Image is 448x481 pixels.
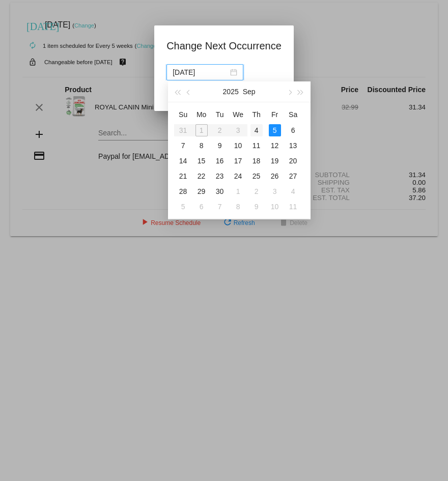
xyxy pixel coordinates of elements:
div: 4 [250,124,263,136]
div: 10 [232,139,244,152]
td: 9/26/2025 [266,168,284,184]
td: 9/14/2025 [174,153,192,168]
div: 7 [177,139,189,152]
div: 17 [232,155,244,167]
td: 9/16/2025 [211,153,229,168]
div: 6 [195,201,208,213]
td: 9/20/2025 [284,153,302,168]
th: Wed [229,106,247,123]
td: 9/29/2025 [192,184,211,199]
td: 10/6/2025 [192,199,211,214]
td: 10/9/2025 [247,199,266,214]
div: 11 [287,201,299,213]
td: 9/17/2025 [229,153,247,168]
td: 9/11/2025 [247,138,266,153]
div: 30 [214,185,226,197]
div: 3 [269,185,281,197]
div: 28 [177,185,189,197]
td: 9/21/2025 [174,168,192,184]
h1: Change Next Occurrence [166,38,282,54]
td: 10/3/2025 [266,184,284,199]
td: 9/13/2025 [284,138,302,153]
td: 9/25/2025 [247,168,266,184]
th: Mon [192,106,211,123]
td: 10/7/2025 [211,199,229,214]
div: 6 [287,124,299,136]
td: 9/18/2025 [247,153,266,168]
th: Tue [211,106,229,123]
button: Update [166,87,211,105]
div: 27 [287,170,299,182]
td: 9/8/2025 [192,138,211,153]
button: Previous month (PageUp) [183,81,194,102]
td: 10/2/2025 [247,184,266,199]
div: 7 [214,201,226,213]
div: 12 [269,139,281,152]
td: 9/22/2025 [192,168,211,184]
td: 9/5/2025 [266,123,284,138]
div: 25 [250,170,263,182]
button: Sep [243,81,256,102]
button: Last year (Control + left) [172,81,183,102]
div: 18 [250,155,263,167]
td: 9/23/2025 [211,168,229,184]
th: Sun [174,106,192,123]
div: 1 [232,185,244,197]
div: 10 [269,201,281,213]
td: 9/30/2025 [211,184,229,199]
td: 9/27/2025 [284,168,302,184]
td: 10/4/2025 [284,184,302,199]
td: 9/24/2025 [229,168,247,184]
td: 10/10/2025 [266,199,284,214]
th: Fri [266,106,284,123]
div: 16 [214,155,226,167]
td: 9/7/2025 [174,138,192,153]
td: 9/10/2025 [229,138,247,153]
td: 10/5/2025 [174,199,192,214]
td: 9/9/2025 [211,138,229,153]
button: 2025 [223,81,239,102]
td: 9/19/2025 [266,153,284,168]
div: 9 [214,139,226,152]
div: 11 [250,139,263,152]
div: 22 [195,170,208,182]
div: 15 [195,155,208,167]
div: 5 [269,124,281,136]
div: 14 [177,155,189,167]
th: Thu [247,106,266,123]
div: 29 [195,185,208,197]
div: 2 [250,185,263,197]
td: 10/8/2025 [229,199,247,214]
div: 26 [269,170,281,182]
td: 10/1/2025 [229,184,247,199]
button: Next month (PageDown) [284,81,295,102]
div: 8 [195,139,208,152]
td: 9/4/2025 [247,123,266,138]
div: 4 [287,185,299,197]
input: Select date [173,67,228,78]
div: 23 [214,170,226,182]
td: 9/15/2025 [192,153,211,168]
div: 8 [232,201,244,213]
th: Sat [284,106,302,123]
td: 10/11/2025 [284,199,302,214]
div: 13 [287,139,299,152]
div: 20 [287,155,299,167]
div: 21 [177,170,189,182]
div: 19 [269,155,281,167]
div: 9 [250,201,263,213]
td: 9/28/2025 [174,184,192,199]
td: 9/6/2025 [284,123,302,138]
div: 5 [177,201,189,213]
div: 24 [232,170,244,182]
td: 9/12/2025 [266,138,284,153]
button: Next year (Control + right) [295,81,306,102]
